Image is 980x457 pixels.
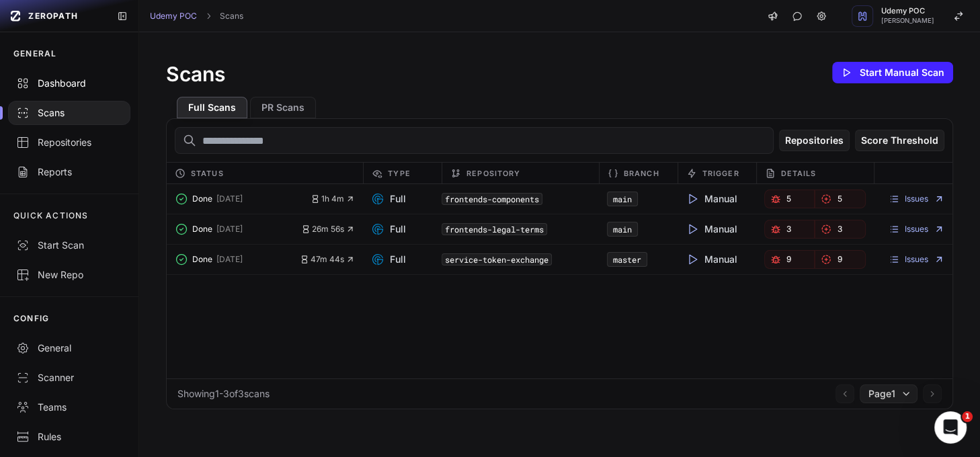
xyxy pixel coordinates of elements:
button: 47m 44s [300,254,355,265]
div: New Repo [16,268,122,282]
span: Branch [624,165,659,181]
span: Status [191,165,224,181]
iframe: Intercom live chat [934,411,967,444]
button: Start Manual Scan [832,62,953,83]
a: main [613,194,632,204]
span: 3 [786,224,791,235]
div: Showing 1 - 3 of 3 scans [177,387,270,401]
span: 1 [962,411,973,422]
span: Manual [686,253,737,266]
a: 9 [815,250,866,269]
div: Scans [16,106,122,120]
a: Scans [220,11,243,22]
span: Manual [686,192,737,206]
span: [DATE] [216,224,243,235]
a: master [613,254,641,265]
svg: chevron right, [204,11,213,21]
a: 3 [815,220,866,239]
button: 26m 56s [301,224,355,235]
span: Full [371,192,406,206]
nav: breadcrumb [150,11,243,22]
span: Details [781,165,817,181]
p: GENERAL [13,48,56,59]
span: 5 [837,194,842,204]
a: Udemy POC [150,11,197,22]
button: PR Scans [250,97,316,118]
span: Page 1 [868,387,895,401]
button: Done [DATE] [175,250,300,269]
a: 5 [815,190,866,208]
div: Reports [16,165,122,179]
a: main [613,224,632,235]
div: Dashboard [16,77,122,90]
span: [DATE] [216,194,243,204]
span: Manual [686,222,737,236]
div: Start Scan [16,239,122,252]
button: 1h 4m [311,194,355,204]
span: [PERSON_NAME] [881,17,934,24]
a: Issues [889,194,944,204]
span: Full [371,253,406,266]
span: 5 [786,194,791,204]
span: Repository [466,165,520,181]
span: Udemy POC [881,7,934,15]
span: Done [192,194,212,204]
span: 9 [837,254,842,265]
button: Page1 [860,384,917,403]
a: 9 [764,250,815,269]
a: ZEROPATH [5,5,106,27]
h1: Scans [166,62,225,86]
span: Done [192,224,212,235]
code: frontends-components [442,193,542,205]
span: ZEROPATH [28,11,78,22]
button: Score Threshold [855,130,944,151]
button: Full Scans [177,97,247,118]
button: Done [DATE] [175,220,301,239]
code: service-token-exchange [442,253,552,265]
span: Type [388,165,410,181]
span: 9 [786,254,791,265]
div: Rules [16,430,122,444]
p: CONFIG [13,313,49,324]
button: Repositories [779,130,850,151]
code: frontends-legal-terms [442,223,547,235]
div: Teams [16,401,122,414]
a: 5 [764,190,815,208]
div: Repositories [16,136,122,149]
span: Full [371,222,406,236]
a: 3 [764,220,815,239]
div: Scanner [16,371,122,384]
span: 3 [837,224,842,235]
a: Issues [889,224,944,235]
span: [DATE] [216,254,243,265]
button: Done [DATE] [175,190,311,208]
a: Issues [889,254,944,265]
p: QUICK ACTIONS [13,210,89,221]
span: Trigger [702,165,739,181]
div: General [16,341,122,355]
span: Done [192,254,212,265]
